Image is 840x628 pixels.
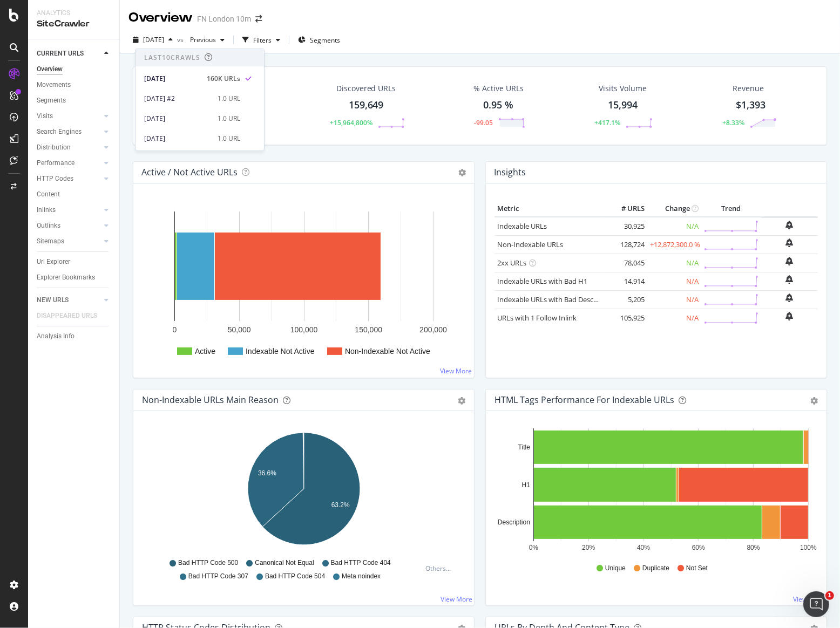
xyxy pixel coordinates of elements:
[142,394,279,405] div: Non-Indexable URLs Main Reason
[722,118,744,127] div: +8.33%
[144,94,211,104] div: [DATE] #2
[253,36,272,45] div: Filters
[494,428,818,554] svg: A chart.
[522,481,531,489] text: H1
[803,591,829,617] iframe: Intercom live chat
[336,83,396,94] div: Discovered URLs
[608,98,638,112] div: 15,994
[458,397,465,405] div: gear
[37,111,101,122] a: Visits
[37,331,74,342] div: Analysis Info
[458,169,466,176] i: Options
[786,312,794,320] div: bell-plus
[330,118,372,127] div: +15,964,800%
[440,366,472,376] a: View More
[647,272,701,290] td: N/A
[37,64,112,75] a: Overview
[494,165,526,180] h4: Insights
[228,325,251,334] text: 50,000
[786,293,794,302] div: bell-plus
[238,31,284,49] button: Filters
[604,290,647,309] td: 5,205
[37,204,101,216] a: Inlinks
[142,428,466,554] svg: A chart.
[604,201,647,217] th: # URLS
[207,74,240,84] div: 160K URLs
[37,295,101,306] a: NEW URLS
[637,544,650,551] text: 40%
[37,79,71,91] div: Movements
[349,98,384,112] div: 159,649
[37,142,101,153] a: Distribution
[497,240,563,249] a: Non-Indexable URLs
[594,118,620,127] div: +417.1%
[37,9,111,18] div: Analytics
[37,142,71,153] div: Distribution
[605,564,626,573] span: Unique
[197,13,251,24] div: FN London 10m
[497,313,577,323] a: URLs with 1 Follow Inlink
[529,544,539,551] text: 0%
[294,31,344,49] button: Segments
[474,118,493,127] div: -99.05
[186,31,229,49] button: Previous
[484,98,514,112] div: 0.95 %
[218,114,240,124] div: 1.0 URL
[647,217,701,236] td: N/A
[218,94,240,104] div: 1.0 URL
[265,572,325,581] span: Bad HTTP Code 504
[144,134,211,144] div: [DATE]
[642,564,669,573] span: Duplicate
[497,258,526,268] a: 2xx URLs
[497,276,587,286] a: Indexable URLs with Bad H1
[177,35,186,44] span: vs
[692,544,705,551] text: 60%
[195,347,215,356] text: Active
[37,220,60,231] div: Outlinks
[188,572,248,581] span: Bad HTTP Code 307
[342,572,381,581] span: Meta noindex
[747,544,760,551] text: 80%
[141,165,238,180] h4: Active / Not Active URLs
[37,204,56,216] div: Inlinks
[37,48,101,59] a: CURRENT URLS
[37,220,101,231] a: Outlinks
[494,394,674,405] div: HTML Tags Performance for Indexable URLs
[37,236,101,247] a: Sitemaps
[604,217,647,236] td: 30,925
[37,48,84,59] div: CURRENT URLS
[582,544,595,551] text: 20%
[144,114,211,124] div: [DATE]
[144,53,200,62] div: Last 10 Crawls
[142,201,466,369] svg: A chart.
[331,501,350,509] text: 63.2%
[310,36,340,45] span: Segments
[473,83,524,94] div: % Active URLs
[37,256,70,268] div: Url Explorer
[494,201,604,217] th: Metric
[331,558,391,568] span: Bad HTTP Code 404
[37,18,111,30] div: SiteCrawler
[37,173,101,185] a: HTTP Codes
[793,595,825,604] a: View More
[786,238,794,247] div: bell-plus
[37,272,112,283] a: Explorer Bookmarks
[37,256,112,268] a: Url Explorer
[37,189,112,200] a: Content
[143,35,164,44] span: 2025 Sep. 4th
[186,35,216,44] span: Previous
[786,257,794,265] div: bell-plus
[37,158,74,169] div: Performance
[604,309,647,327] td: 105,925
[144,74,200,84] div: [DATE]
[37,64,63,75] div: Overview
[647,235,701,254] td: +12,872,300.0 %
[37,126,82,138] div: Search Engines
[604,235,647,254] td: 128,724
[37,79,112,91] a: Movements
[647,309,701,327] td: N/A
[425,564,456,573] div: Others...
[37,310,97,322] div: DISAPPEARED URLS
